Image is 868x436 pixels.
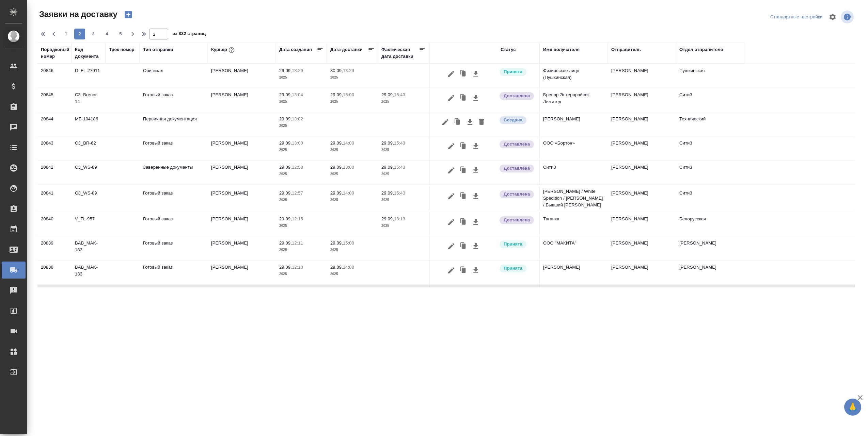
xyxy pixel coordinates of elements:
[381,46,419,60] div: Фактическая дата доставки
[211,46,236,54] div: Курьер
[676,88,744,112] td: Сити3
[394,140,405,146] p: 15:43
[457,164,470,177] button: Клонировать
[279,116,292,121] p: 29.09,
[679,46,723,53] div: Отдел отправителя
[279,271,323,278] p: 2025
[381,216,394,221] p: 29.09,
[172,30,206,39] span: из 832 страниц
[381,171,426,178] p: 2025
[140,136,208,160] td: Готовый заказ
[457,140,470,153] button: Клонировать
[470,190,482,203] button: Скачать
[37,212,72,236] td: 20840
[292,216,303,221] p: 12:15
[499,91,536,101] div: Документы доставлены, фактическая дата доставки проставиться автоматически
[37,285,72,308] td: 20837
[279,68,292,73] p: 29.09,
[330,197,375,203] p: 2025
[330,92,343,97] p: 29.09,
[292,165,303,170] p: 12:58
[292,68,303,73] p: 13:29
[72,261,106,284] td: BAB_MAK-183
[279,197,323,203] p: 2025
[140,261,208,284] td: Готовый заказ
[540,185,608,212] td: [PERSON_NAME] / White Spedition / [PERSON_NAME] / Бывший [PERSON_NAME]
[61,31,72,37] span: 1
[292,190,303,196] p: 12:57
[101,29,112,39] button: 4
[445,164,457,177] button: Редактировать
[208,88,276,112] td: [PERSON_NAME]
[330,74,375,81] p: 2025
[120,9,137,20] button: Создать
[611,46,641,53] div: Отправитель
[470,240,482,253] button: Скачать
[676,285,744,308] td: Контракты
[101,31,112,37] span: 4
[470,140,482,153] button: Скачать
[394,165,405,170] p: 15:43
[501,46,516,53] div: Статус
[676,112,744,136] td: Технический
[72,112,106,136] td: МБ-104186
[543,46,580,53] div: Имя получателя
[330,147,375,153] p: 2025
[381,165,394,170] p: 29.09,
[37,9,117,20] span: Заявки на доставку
[470,264,482,277] button: Скачать
[330,271,375,278] p: 2025
[140,236,208,260] td: Готовый заказ
[504,165,530,172] p: Доставлена
[381,190,394,196] p: 29.09,
[504,191,530,198] p: Доставлена
[140,212,208,236] td: Готовый заказ
[330,140,343,146] p: 29.09,
[61,29,72,39] button: 1
[499,140,536,149] div: Документы доставлены, фактическая дата доставки проставиться автоматически
[844,399,861,416] button: 🙏
[608,212,676,236] td: [PERSON_NAME]
[470,67,482,80] button: Скачать
[279,265,292,270] p: 29.09,
[143,46,173,53] div: Тип отправки
[37,112,72,136] td: 20844
[330,190,343,196] p: 29.09,
[330,240,343,246] p: 29.09,
[381,222,426,229] p: 2025
[72,64,106,88] td: D_FL-27011
[330,98,375,105] p: 2025
[279,216,292,221] p: 29.09,
[279,240,292,246] p: 29.09,
[343,265,354,270] p: 14:00
[608,161,676,184] td: [PERSON_NAME]
[676,161,744,184] td: Сити3
[445,240,457,253] button: Редактировать
[208,285,276,308] td: [PERSON_NAME]
[464,116,476,129] button: Скачать
[847,400,858,414] span: 🙏
[109,46,135,53] div: Трек номер
[208,236,276,260] td: [PERSON_NAME]
[279,74,323,81] p: 2025
[343,92,354,97] p: 15:00
[292,92,303,97] p: 13:04
[824,9,841,25] span: Настроить таблицу
[72,236,106,260] td: BAB_MAK-183
[279,46,312,53] div: Дата создания
[292,240,303,246] p: 12:11
[37,236,72,260] td: 20839
[343,165,354,170] p: 13:00
[394,216,405,221] p: 13:13
[140,88,208,112] td: Готовый заказ
[540,212,608,236] td: Таганка
[279,222,323,229] p: 2025
[343,240,354,246] p: 15:00
[445,140,457,153] button: Редактировать
[676,64,744,88] td: Пушкинская
[676,261,744,284] td: [PERSON_NAME]
[499,67,536,77] div: Курьер назначен
[457,216,470,229] button: Клонировать
[343,190,354,196] p: 14:00
[499,190,536,199] div: Документы доставлены, фактическая дата доставки проставиться автоматически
